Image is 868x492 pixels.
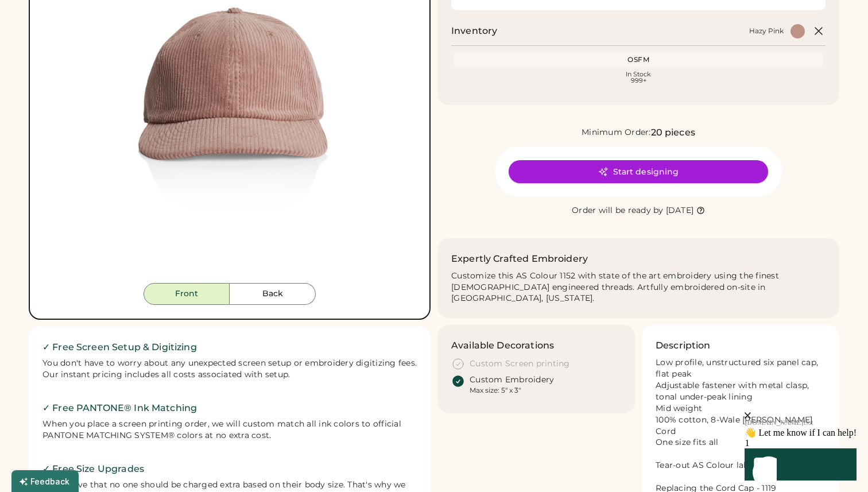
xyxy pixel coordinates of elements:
[230,283,316,305] button: Back
[456,55,821,64] div: OSFM
[451,24,497,38] h2: Inventory
[582,127,651,138] div: Minimum Order:
[651,126,695,140] div: 20 pieces
[470,358,570,370] div: Custom Screen printing
[749,26,784,36] div: Hazy Pink
[656,339,711,352] h3: Description
[451,270,826,305] div: Customize this AS Colour 1152 with state of the art embroidery using the finest [DEMOGRAPHIC_DATA...
[42,358,417,381] div: You don't have to worry about any unexpected screen setup or embroidery digitizing fees. Our inst...
[42,462,417,476] h2: ✓ Free Size Upgrades
[666,205,694,216] div: [DATE]
[676,344,865,490] iframe: Front Chat
[509,160,768,183] button: Start designing
[42,419,417,441] div: When you place a screen printing order, we will custom match all ink colors to official PANTONE M...
[144,283,230,305] button: Front
[42,340,417,354] h2: ✓ Free Screen Setup & Digitizing
[470,386,521,395] div: Max size: 5" x 3"
[42,401,417,415] h2: ✓ Free PANTONE® Ink Matching
[470,374,554,386] div: Custom Embroidery
[451,339,554,352] h3: Available Decorations
[572,205,664,216] div: Order will be ready by
[451,252,588,266] h2: Expertly Crafted Embroidery
[456,71,821,84] div: In Stock 999+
